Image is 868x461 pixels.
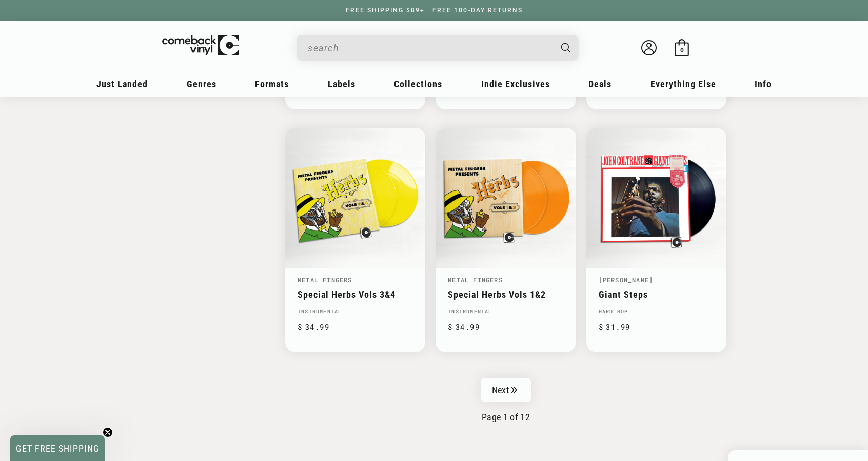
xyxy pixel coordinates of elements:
[588,79,611,89] span: Deals
[285,412,726,422] p: Page 1 of 12
[680,46,684,54] span: 0
[448,276,503,284] a: Metal Fingers
[187,79,216,89] span: Genres
[336,7,533,14] a: FREE SHIPPING $89+ | FREE 100-DAY RETURNS
[308,37,551,59] input: When autocomplete results are available use up and down arrows to review and enter to select
[298,289,413,300] a: Special Herbs Vols 3&4
[96,79,148,89] span: Just Landed
[481,378,531,402] a: Next
[599,289,714,300] a: Giant Steps
[255,79,289,89] span: Formats
[298,276,352,284] a: Metal Fingers
[553,35,580,61] button: Search
[448,289,563,300] a: Special Herbs Vols 1&2
[599,276,654,284] a: [PERSON_NAME]
[10,435,105,461] div: GET FREE SHIPPINGClose teaser
[394,79,442,89] span: Collections
[755,79,772,89] span: Info
[103,427,113,437] button: Close teaser
[16,443,100,454] span: GET FREE SHIPPING
[328,79,356,89] span: Labels
[650,79,716,89] span: Everything Else
[297,35,579,61] div: Search
[481,79,550,89] span: Indie Exclusives
[285,378,726,422] nav: Pagination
